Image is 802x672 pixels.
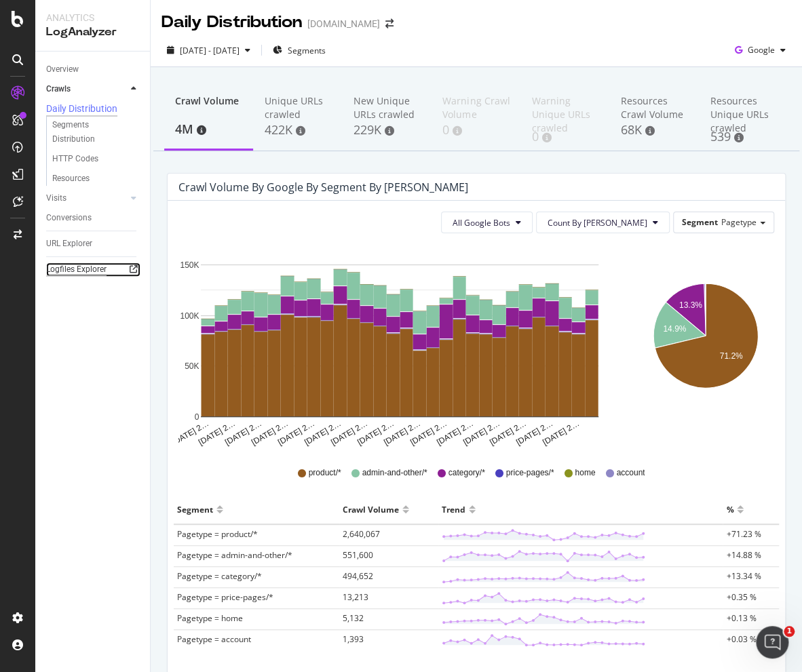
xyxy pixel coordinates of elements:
[52,118,140,146] a: Segments Distribution
[362,467,427,479] span: admin-and-other/*
[726,612,756,624] span: +0.13 %
[52,152,98,166] div: HTTP Codes
[621,94,688,121] div: Resources Crawl Volume
[726,528,761,540] span: +71.23 %
[46,102,117,115] div: Daily Distribution
[264,121,331,139] div: 422K
[46,24,139,40] div: LogAnalyzer
[46,262,140,277] a: Logfiles Explorer
[616,467,645,479] span: account
[180,311,199,321] text: 100K
[177,612,243,624] span: Pagetype = home
[180,260,199,270] text: 150K
[548,217,647,229] span: Count By Day
[726,591,756,603] span: +0.35 %
[178,180,468,194] div: Crawl Volume by google by Segment by [PERSON_NAME]
[756,626,788,658] iframe: Intercom live chat
[185,361,199,371] text: 50K
[679,300,702,310] text: 13.3%
[175,121,242,138] div: 4M
[177,498,213,520] div: Segment
[748,44,775,56] span: Google
[385,19,394,28] div: arrow-right-arrow-left
[288,45,326,56] span: Segments
[343,498,399,520] div: Crawl Volume
[532,128,599,146] div: 0
[264,94,331,121] div: Unique URLs crawled
[442,94,510,121] div: Warning Crawl Volume
[46,262,107,277] div: Logfiles Explorer
[46,191,127,205] a: Visits
[354,94,421,121] div: New Unique URLs crawled
[726,570,761,582] span: +13.34 %
[343,633,364,645] span: 1,393
[575,467,595,479] span: home
[441,212,533,233] button: All Google Bots
[442,498,465,520] div: Trend
[46,62,79,77] div: Overview
[177,528,258,540] span: Pagetype = product/*
[309,467,341,479] span: product/*
[46,102,140,115] a: Daily Distribution
[532,94,599,128] div: Warning Unique URLs crawled
[52,172,140,186] a: Resources
[343,549,373,561] span: 551,600
[343,612,364,624] span: 5,132
[161,39,256,61] button: [DATE] - [DATE]
[177,570,262,582] span: Pagetype = category/*
[178,244,620,448] svg: A chart.
[663,324,686,334] text: 14.9%
[448,467,485,479] span: category/*
[536,212,670,233] button: Count By [PERSON_NAME]
[195,412,199,422] text: 0
[343,528,380,540] span: 2,640,067
[343,591,368,603] span: 13,213
[719,351,742,361] text: 71.2%
[726,498,733,520] div: %
[161,11,302,34] div: Daily Distribution
[354,121,421,139] div: 229K
[784,626,795,637] span: 1
[729,39,791,61] button: Google
[621,121,688,139] div: 68K
[46,237,92,251] div: URL Explorer
[177,591,273,603] span: Pagetype = price-pages/*
[46,211,92,225] div: Conversions
[721,216,757,228] span: Pagetype
[46,11,139,24] div: Analytics
[267,39,331,61] button: Segments
[506,467,554,479] span: price-pages/*
[710,128,778,146] div: 539
[175,94,242,120] div: Crawl Volume
[177,549,292,561] span: Pagetype = admin-and-other/*
[180,45,240,56] span: [DATE] - [DATE]
[52,152,140,166] a: HTTP Codes
[307,17,380,31] div: [DOMAIN_NAME]
[442,121,510,139] div: 0
[46,82,71,96] div: Crawls
[682,216,718,228] span: Segment
[46,211,140,225] a: Conversions
[726,549,761,561] span: +14.88 %
[46,237,140,251] a: URL Explorer
[726,633,756,645] span: +0.03 %
[46,191,66,205] div: Visits
[710,94,778,128] div: Resources Unique URLs crawled
[343,570,373,582] span: 494,652
[177,633,251,645] span: Pagetype = account
[641,244,771,448] svg: A chart.
[453,217,510,229] span: All Google Bots
[52,172,90,186] div: Resources
[46,82,127,96] a: Crawls
[52,118,128,146] div: Segments Distribution
[46,62,140,77] a: Overview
